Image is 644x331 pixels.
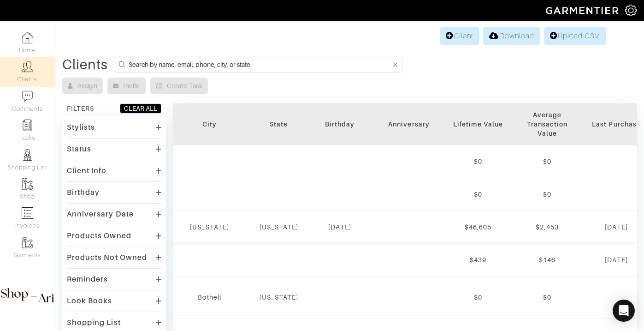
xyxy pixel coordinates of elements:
img: garments-icon-b7da505a4dc4fd61783c78ac3ca0ef83fa9d6f193b1c9dc38574b1d14d53ca28.png [22,178,33,190]
img: clients-icon-6bae9207a08558b7cb47a8932f037763ab4055f8c8b6bfacd5dc20c3e0201464.png [22,61,33,72]
div: Birthday [67,188,100,197]
div: $0 [450,293,506,302]
img: comment-icon-a0a6a9ef722e966f86d9cbdc48e553b5cf19dbc54f86b18d962a5391bc8f6eb6.png [22,90,33,102]
div: Average Transaction Value [520,110,575,138]
div: Stylists [67,123,95,132]
div: $0 [450,190,506,199]
div: Anniversary [381,120,437,129]
div: $46,605 [450,223,506,232]
img: orders-icon-0abe47150d42831381b5fb84f609e132dff9fe21cb692f30cb5eec754e2cba89.png [22,207,33,219]
div: State [260,120,299,129]
div: Look Books [67,296,112,306]
div: Anniversary Date [67,210,134,219]
div: Last Purchase [589,120,644,129]
img: garments-icon-b7da505a4dc4fd61783c78ac3ca0ef83fa9d6f193b1c9dc38574b1d14d53ca28.png [22,237,33,248]
div: Reminders [67,275,108,284]
div: [US_STATE] [174,223,246,232]
a: Client [440,27,479,45]
th: Toggle SortBy [443,103,513,145]
a: Upload CSV [544,27,606,45]
div: $0 [520,293,575,302]
div: Products Owned [67,231,131,241]
div: $2,453 [520,223,575,232]
div: Lifetime Value [450,120,506,129]
img: garmentier-logo-header-white-b43fb05a5012e4ada735d5af1a66efaba907eab6374d6393d1fbf88cb4ef424d.png [541,2,625,18]
div: [US_STATE] [260,223,299,232]
div: [DATE] [589,255,644,265]
div: FILTERS [67,104,94,113]
div: Shopping List [67,318,121,327]
div: [US_STATE] [260,293,299,302]
div: Status [67,144,91,154]
th: Toggle SortBy [513,103,582,145]
div: $146 [520,255,575,265]
div: City [174,120,246,129]
div: $0 [450,157,506,166]
div: Open Intercom Messenger [613,300,635,322]
div: Birthday [312,120,367,129]
div: Client Info [67,166,107,175]
img: gear-icon-white-bd11855cb880d31180b6d7d6211b90ccbf57a29d726f0c71d8c61bd08dd39cc2.png [625,5,637,16]
th: Toggle SortBy [305,103,374,145]
img: stylists-icon-eb353228a002819b7ec25b43dbf5f0378dd9e0616d9560372ff212230b889e62.png [22,149,33,161]
img: dashboard-icon-dbcd8f5a0b271acd01030246c82b418ddd0df26cd7fceb0bd07c9910d44c42f6.png [22,32,33,43]
div: $439 [450,255,506,265]
div: $0 [520,157,575,166]
div: [DATE] [312,223,367,232]
div: Bothell [174,293,246,302]
img: reminder-icon-8004d30b9f0a5d33ae49ab947aed9ed385cf756f9e5892f1edd6e32f2345188e.png [22,120,33,131]
div: [DATE] [589,223,644,232]
button: CLEAR ALL [120,103,161,114]
div: Products Not Owned [67,253,147,262]
div: Clients [62,60,108,69]
input: Search by name, email, phone, city, or state [129,59,391,70]
div: $0 [520,190,575,199]
th: Toggle SortBy [374,103,443,145]
a: Download [483,27,540,45]
div: CLEAR ALL [124,104,157,113]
